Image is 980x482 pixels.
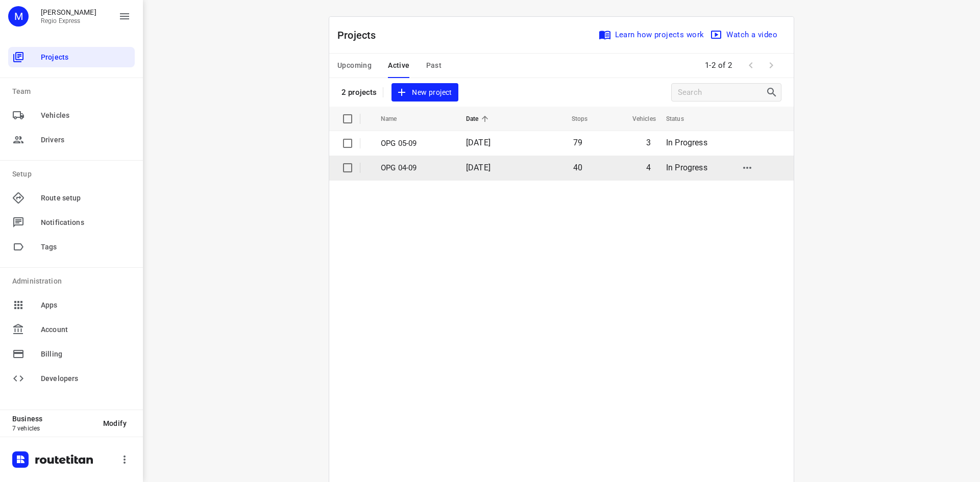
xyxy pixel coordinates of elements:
p: Business [12,415,95,423]
span: 4 [646,163,651,172]
span: Past [426,59,442,72]
div: Billing [8,344,135,364]
span: Name [381,113,410,125]
span: New project [398,86,452,99]
span: Next Page [761,55,781,75]
div: Route setup [8,188,135,208]
input: Search projects [678,85,766,100]
div: Search [766,86,781,98]
span: Date [466,113,492,125]
span: Account [41,324,131,335]
div: Drivers [8,130,135,150]
span: Upcoming [337,59,372,72]
span: 40 [573,163,582,172]
span: Apps [41,300,131,311]
span: Modify [103,419,127,427]
div: Projects [8,47,135,67]
span: Active [388,59,409,72]
span: Tags [41,242,131,252]
span: Billing [41,349,131,360]
span: Stops [558,113,588,125]
p: OPG 04-09 [381,162,451,174]
span: Previous Page [741,55,761,75]
p: Max Bisseling [41,8,96,16]
span: Projects [41,52,131,63]
div: Account [8,319,135,340]
div: Notifications [8,212,135,233]
div: Vehicles [8,105,135,125]
p: Projects [337,28,384,43]
span: Vehicles [41,110,131,121]
button: New project [391,83,458,102]
p: Setup [12,169,135,180]
span: In Progress [666,138,707,147]
div: Apps [8,295,135,315]
button: Modify [95,414,135,433]
span: In Progress [666,163,707,172]
span: Drivers [41,135,131,145]
p: Team [12,86,135,97]
div: M [8,6,29,27]
span: 3 [646,138,651,147]
p: 2 projects [341,88,377,97]
span: Developers [41,373,131,384]
p: Regio Express [41,17,96,24]
span: Notifications [41,217,131,228]
span: [DATE] [466,163,491,172]
span: 1-2 of 2 [701,55,737,77]
div: Developers [8,368,135,389]
div: Tags [8,237,135,257]
p: Administration [12,276,135,287]
span: 79 [573,138,582,147]
span: Route setup [41,193,131,204]
p: OPG 05-09 [381,138,451,149]
span: [DATE] [466,138,491,147]
span: Vehicles [619,113,656,125]
p: 7 vehicles [12,425,95,432]
span: Status [666,113,697,125]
